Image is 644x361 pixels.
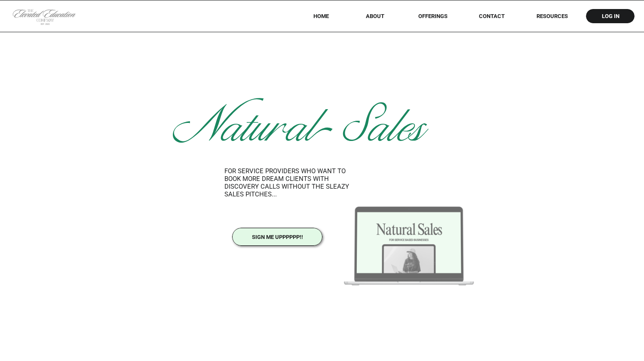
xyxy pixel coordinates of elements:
[594,13,627,19] a: log in
[224,167,349,197] p: for service providers who want to book more dream clients with discovery calls without the sleazy...
[473,13,511,19] a: Contact
[406,13,460,19] a: offerings
[524,13,580,19] a: RESOURCES
[110,108,489,145] h1: Natural Sales
[302,13,340,19] a: HOME
[242,234,313,242] a: sign me upppppp!!
[360,13,390,19] a: About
